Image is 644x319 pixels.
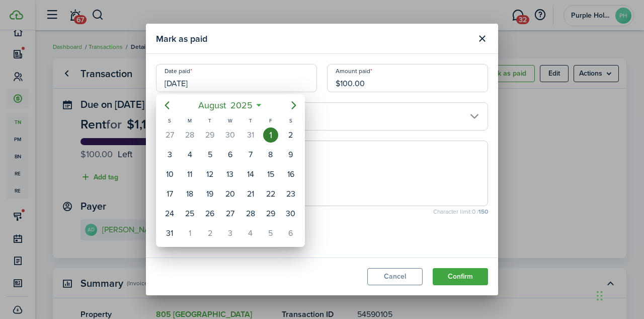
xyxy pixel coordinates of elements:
div: Wednesday, August 20, 2025 [222,186,237,202]
div: Monday, September 1, 2025 [182,226,197,241]
div: Friday, August 8, 2025 [263,147,278,162]
div: S [281,116,301,125]
div: Thursday, August 7, 2025 [243,147,258,162]
div: Wednesday, August 27, 2025 [222,206,237,221]
div: Tuesday, August 26, 2025 [202,206,217,221]
div: Friday, August 22, 2025 [263,186,278,202]
div: T [200,116,220,125]
div: Tuesday, July 29, 2025 [202,127,217,143]
div: Monday, August 18, 2025 [182,186,197,202]
div: Tuesday, September 2, 2025 [202,226,217,241]
div: Thursday, August 21, 2025 [243,186,258,202]
div: Friday, August 29, 2025 [263,206,278,221]
div: Tuesday, August 19, 2025 [202,186,217,202]
div: S [159,116,180,125]
div: Saturday, August 30, 2025 [283,206,298,221]
span: 2025 [228,96,255,114]
div: Thursday, July 31, 2025 [243,127,258,143]
div: Sunday, August 10, 2025 [162,167,177,182]
div: Monday, August 25, 2025 [182,206,197,221]
div: Wednesday, July 30, 2025 [222,127,237,143]
div: Thursday, September 4, 2025 [243,226,258,241]
div: Tuesday, August 5, 2025 [202,147,217,162]
div: W [220,116,240,125]
div: Saturday, August 23, 2025 [283,186,298,202]
div: Friday, September 5, 2025 [263,226,278,241]
div: Monday, July 28, 2025 [182,127,197,143]
div: Sunday, August 31, 2025 [162,226,177,241]
div: Wednesday, August 6, 2025 [222,147,237,162]
div: Monday, August 11, 2025 [182,167,197,182]
div: T [240,116,261,125]
div: Tuesday, August 12, 2025 [202,167,217,182]
div: Sunday, August 17, 2025 [162,186,177,202]
div: Thursday, August 28, 2025 [243,206,258,221]
div: Sunday, August 3, 2025 [162,147,177,162]
mbsc-button: Previous page [157,95,177,115]
div: M [180,116,200,125]
div: Monday, August 4, 2025 [182,147,197,162]
div: Friday, August 15, 2025 [263,167,278,182]
div: F [261,116,281,125]
mbsc-button: August2025 [192,96,259,114]
div: Saturday, August 9, 2025 [283,147,298,162]
div: Wednesday, August 13, 2025 [222,167,237,182]
div: Friday, August 1, 2025 [263,127,278,143]
div: Wednesday, September 3, 2025 [222,226,237,241]
div: Saturday, September 6, 2025 [283,226,298,241]
div: Sunday, July 27, 2025 [162,127,177,143]
span: August [196,96,228,114]
div: Saturday, August 16, 2025 [283,167,298,182]
div: Thursday, August 14, 2025 [243,167,258,182]
div: Sunday, August 24, 2025 [162,206,177,221]
mbsc-button: Next page [284,95,304,115]
div: Saturday, August 2, 2025 [283,127,298,143]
